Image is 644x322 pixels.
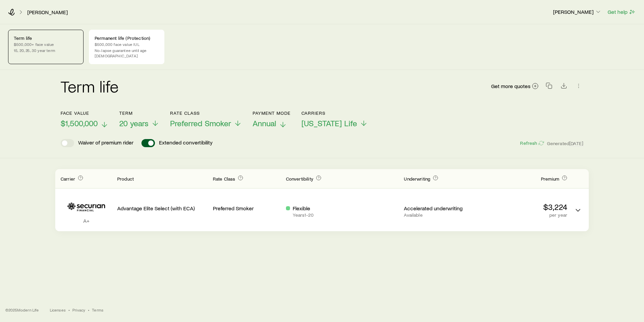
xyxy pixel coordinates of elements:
[68,307,70,313] span: •
[8,30,84,64] a: Term life$500,000+ face value15, 20, 25, 30 year term
[119,118,149,128] span: 20 years
[14,35,78,41] p: Term life
[170,110,242,128] button: Rate ClassPreferred Smoker
[404,176,430,182] span: Underwriting
[170,118,231,128] span: Preferred Smoker
[61,110,108,116] p: Face value
[491,82,539,90] a: Get more quotes
[547,140,583,146] span: Generated
[159,139,213,147] p: Extended convertibility
[78,139,133,147] p: Waiver of premium rider
[27,9,68,16] a: [PERSON_NAME]
[119,110,159,128] button: Term20 years
[541,176,559,182] span: Premium
[50,307,66,313] a: Licenses
[553,8,602,15] p: [PERSON_NAME]
[213,176,235,182] span: Rate Class
[477,212,567,218] p: per year
[301,118,357,128] span: [US_STATE] Life
[72,307,85,313] a: Privacy
[119,110,159,116] p: Term
[95,35,159,41] p: Permanent life (Protection)
[491,83,530,89] span: Get more quotes
[170,110,242,116] p: Rate Class
[559,84,569,90] a: Download CSV
[301,110,368,128] button: Carriers[US_STATE] Life
[61,110,108,128] button: Face value$1,500,000
[95,48,159,58] p: No-lapse guarantee until age [DEMOGRAPHIC_DATA]
[95,42,159,47] p: $500,000 face value IUL
[301,110,368,116] p: Carriers
[117,205,207,212] p: Advantage Elite Select (with ECA)
[213,205,281,212] p: Preferred Smoker
[14,42,78,47] p: $500,000+ face value
[61,217,112,224] p: A+
[607,8,636,16] button: Get help
[61,118,98,128] span: $1,500,000
[404,205,472,212] p: Accelerated underwriting
[5,307,39,313] p: © 2025 Modern Life
[553,8,602,16] button: [PERSON_NAME]
[88,307,89,313] span: •
[293,205,314,212] p: Flexible
[404,212,472,218] p: Available
[569,140,583,146] span: [DATE]
[477,202,567,212] p: $3,224
[293,212,314,218] p: Years 1 - 20
[14,48,78,53] p: 15, 20, 25, 30 year term
[253,110,291,116] p: Payment Mode
[253,118,276,128] span: Annual
[117,176,134,182] span: Product
[92,307,103,313] a: Terms
[61,176,75,182] span: Carrier
[61,78,119,94] h2: Term life
[89,30,164,64] a: Permanent life (Protection)$500,000 face value IULNo-lapse guarantee until age [DEMOGRAPHIC_DATA]
[253,110,291,128] button: Payment ModeAnnual
[286,176,313,182] span: Convertibility
[55,169,589,231] div: Term quotes
[520,140,544,146] button: Refresh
